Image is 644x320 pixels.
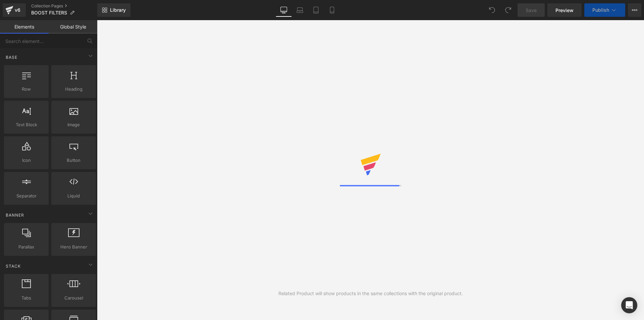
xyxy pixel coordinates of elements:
span: Save [526,7,537,14]
span: Tabs [6,294,47,302]
div: Open Intercom Messenger [621,297,637,313]
div: v6 [13,6,22,14]
a: New Library [97,3,130,17]
a: Tablet [308,3,324,17]
span: Preview [555,7,574,14]
span: Liquid [53,192,94,199]
a: Mobile [324,3,340,17]
button: Publish [584,3,625,17]
span: Banner [5,212,25,218]
div: Related Product will show products in the same collections with the original product. [278,290,463,297]
span: Library [110,7,126,13]
span: Stack [5,263,21,269]
span: Text Block [6,121,47,128]
span: Base [5,54,18,60]
button: Undo [485,3,499,17]
span: Row [6,86,47,93]
a: Desktop [276,3,292,17]
span: Image [53,121,94,128]
a: v6 [3,3,26,17]
span: Carousel [53,294,94,302]
a: Global Style [49,20,97,34]
a: Laptop [292,3,308,17]
a: Preview [547,3,582,17]
span: Parallax [6,243,47,250]
button: Redo [501,3,515,17]
span: Heading [53,86,94,93]
button: More [628,3,641,17]
a: Collection Pages [31,3,97,9]
span: Publish [592,7,609,13]
span: Icon [6,157,47,164]
span: Button [53,157,94,164]
span: Hero Banner [53,243,94,250]
span: Separator [6,192,47,199]
span: BOOST FILTERS [31,10,67,15]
